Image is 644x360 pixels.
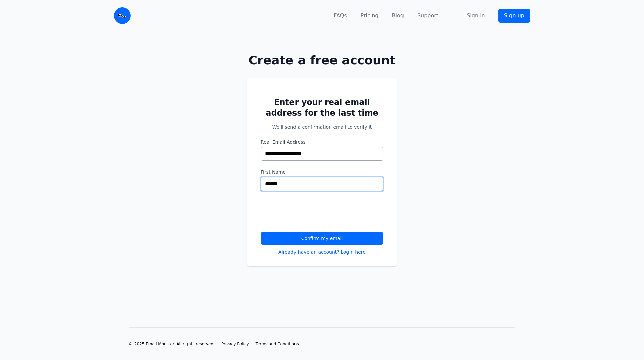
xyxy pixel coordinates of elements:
button: Confirm my email [261,232,383,245]
a: Pricing [361,12,379,20]
label: First Name [261,169,383,175]
a: Privacy Policy [221,341,249,347]
a: Sign in [467,12,485,20]
h2: Enter your real email address for the last time [261,97,383,118]
iframe: reCAPTCHA [261,199,363,225]
img: Email Monster [114,7,131,24]
a: Sign up [498,9,530,23]
a: FAQs [334,12,347,20]
a: Blog [392,12,404,20]
a: Terms and Conditions [256,341,299,347]
label: Real Email Address [261,139,383,145]
a: Support [417,12,438,20]
a: Already have an account? Login here [278,249,366,255]
li: © 2025 Email Monster. All rights reserved. [129,341,215,347]
p: We'll send a confirmation email to verify it [261,124,383,131]
h1: Create a free account [225,54,419,67]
